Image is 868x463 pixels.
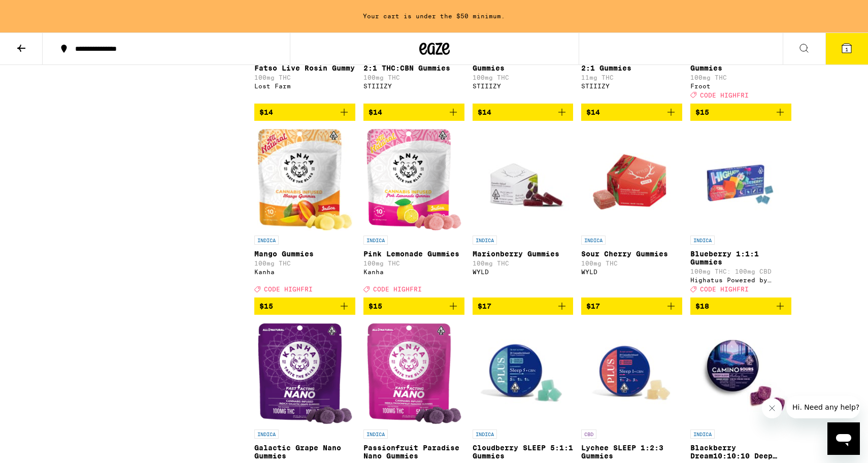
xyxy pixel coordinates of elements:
p: Mango Gummies [254,250,355,258]
button: Add to bag [363,104,464,121]
iframe: Close message [762,398,782,418]
img: Kanha - Pink Lemonade Gummies [366,129,461,230]
img: Kanha - Mango Gummies [257,129,352,230]
button: Add to bag [363,297,464,315]
button: 1 [825,33,868,64]
span: $15 [369,302,382,310]
button: Add to bag [581,104,682,121]
p: INDICA [254,236,279,245]
div: Kanha [363,269,464,275]
span: CODE HIGHFRI [264,286,313,292]
img: WYLD - Marionberry Gummies [473,129,574,230]
button: Add to bag [690,297,791,315]
div: WYLD [473,269,574,275]
p: INDICA [363,429,388,439]
p: Passionfruit Paradise Nano Gummies [363,444,464,460]
a: Open page for Blueberry 1:1:1 Gummies from Highatus Powered by Cannabiotix [690,129,791,297]
button: Add to bag [581,297,682,315]
img: PLUS - Lychee SLEEP 1:2:3 Gummies [581,323,682,424]
p: 100mg THC [363,74,464,81]
div: STIIIZY [473,83,574,89]
span: $15 [695,108,709,116]
div: Froot [690,83,791,89]
p: CBD [581,429,596,439]
a: Open page for Marionberry Gummies from WYLD [473,129,574,297]
p: 100mg THC [473,74,574,81]
p: Sour Cherry Gummies [581,250,682,258]
span: $17 [478,302,491,310]
button: Add to bag [254,104,355,121]
p: Cloudberry SLEEP 5:1:1 Gummies [473,444,574,460]
button: Add to bag [690,104,791,121]
span: 1 [845,46,848,52]
p: Marionberry Gummies [473,250,574,258]
span: $17 [586,302,600,310]
div: STIIIZY [363,83,464,89]
span: $14 [478,108,491,116]
p: 100mg THC [690,74,791,81]
p: INDICA [690,236,715,245]
p: INDICA [473,429,497,439]
p: 100mg THC [363,260,464,267]
span: CODE HIGHFRI [373,286,422,292]
div: WYLD [581,269,682,275]
button: Add to bag [473,297,574,315]
span: $18 [695,302,709,310]
img: Camino - Blackberry Dream10:10:10 Deep Sleep Gummies [690,323,791,424]
p: 100mg THC [254,74,355,81]
div: STIIIZY [581,83,682,89]
iframe: Message from company [786,396,860,418]
img: Kanha - Passionfruit Paradise Nano Gummies [366,323,461,424]
div: Highatus Powered by Cannabiotix [690,277,791,283]
img: Kanha - Galactic Grape Nano Gummies [257,323,352,424]
p: INDICA [363,236,388,245]
span: $14 [369,108,382,116]
p: INDICA [254,429,279,439]
p: Blueberry 1:1:1 Gummies [690,250,791,266]
p: Pink Lemonade Gummies [363,250,464,258]
span: $14 [586,108,600,116]
button: Add to bag [473,104,574,121]
a: Open page for Pink Lemonade Gummies from Kanha [363,129,464,297]
p: Blackberry Dream10:10:10 Deep Sleep Gummies [690,444,791,460]
p: 100mg THC: 100mg CBD [690,268,791,275]
img: PLUS - Cloudberry SLEEP 5:1:1 Gummies [473,323,574,424]
span: CODE HIGHFRI [700,92,749,98]
div: Kanha [254,269,355,275]
a: Open page for Sour Cherry Gummies from WYLD [581,129,682,297]
img: Highatus Powered by Cannabiotix - Blueberry 1:1:1 Gummies [690,129,791,230]
p: INDICA [581,236,606,245]
img: WYLD - Sour Cherry Gummies [581,129,682,230]
iframe: Button to launch messaging window [827,422,860,455]
a: Open page for Mango Gummies from Kanha [254,129,355,297]
p: 11mg THC [581,74,682,81]
p: INDICA [473,236,497,245]
p: Galactic Grape Nano Gummies [254,444,355,460]
p: INDICA [690,429,715,439]
button: Add to bag [254,297,355,315]
div: Lost Farm [254,83,355,89]
span: $15 [259,302,273,310]
p: 100mg THC [254,260,355,267]
p: 100mg THC [581,260,682,267]
span: $14 [259,108,273,116]
span: CODE HIGHFRI [700,286,749,292]
p: 100mg THC [473,260,574,267]
p: Lychee SLEEP 1:2:3 Gummies [581,444,682,460]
